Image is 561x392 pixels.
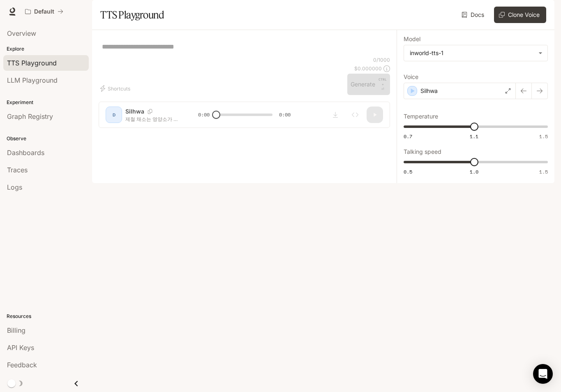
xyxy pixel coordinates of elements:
button: All workspaces [21,3,67,20]
div: inworld-tts-1 [404,45,547,61]
p: Default [34,8,54,15]
p: Model [404,36,420,42]
div: inworld-tts-1 [410,49,534,57]
span: 0.7 [404,133,412,140]
span: 1.0 [470,168,478,175]
button: Shortcuts [99,82,134,95]
p: 0 / 1000 [373,56,390,63]
p: Talking speed [404,149,441,155]
span: 0.5 [404,168,412,175]
p: $ 0.000000 [354,65,382,72]
p: Voice [404,74,418,80]
div: Open Intercom Messenger [533,364,553,384]
p: Temperature [404,114,438,119]
span: 1.1 [470,133,478,140]
span: 1.5 [539,133,548,140]
a: Docs [460,7,487,23]
p: Silhwa [420,87,438,95]
button: Clone Voice [494,7,546,23]
h1: TTS Playground [100,7,164,23]
span: 1.5 [539,168,548,175]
